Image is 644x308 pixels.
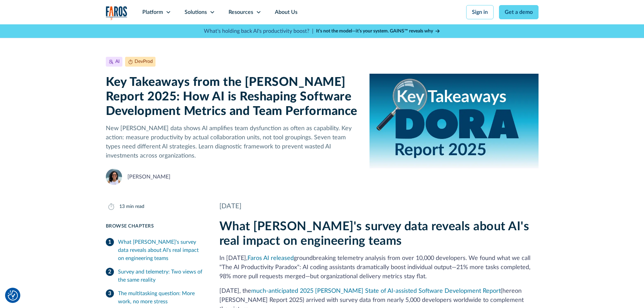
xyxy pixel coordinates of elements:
p: In [DATE], groundbreaking telemetry analysis from over 10,000 developers. We found what we call "... [219,254,539,281]
div: [DATE] [219,201,539,211]
div: Survey and telemetry: Two views of the same reality [118,268,203,284]
div: Resources [229,8,253,16]
strong: It’s not the model—it’s your system. GAINS™ reveals why [316,29,433,33]
div: Browse Chapters [106,223,203,230]
img: Key takeaways from the DORA Report 2025 [369,57,538,185]
div: The multitasking question: More work, no more stress [118,289,203,306]
h1: Key Takeaways from the [PERSON_NAME] Report 2025: How AI is Reshaping Software Development Metric... [106,75,359,119]
div: What [PERSON_NAME]'s survey data reveals about AI's real impact on engineering teams [118,238,203,262]
img: Naomi Lurie [106,169,122,185]
button: Cookie Settings [8,290,18,301]
a: home [106,6,127,20]
div: Solutions [185,8,207,16]
a: much-anticipated 2025 [PERSON_NAME] State of AI-assisted Software Development Report [251,288,501,294]
div: 13 [119,203,125,210]
a: Sign in [466,5,494,19]
img: Revisit consent button [8,290,18,301]
a: It’s not the model—it’s your system. GAINS™ reveals why [316,28,440,35]
div: Platform [142,8,163,16]
p: New [PERSON_NAME] data shows AI amplifies team dysfunction as often as capability. Key action: me... [106,124,359,161]
a: Get a demo [499,5,539,19]
a: What [PERSON_NAME]'s survey data reveals about AI's real impact on engineering teams [106,235,203,265]
h2: What [PERSON_NAME]'s survey data reveals about AI's real impact on engineering teams [219,219,539,248]
a: Faros AI released [247,255,294,261]
div: min read [126,203,144,210]
img: Logo of the analytics and reporting company Faros. [106,6,127,20]
div: AI [115,58,120,65]
div: [PERSON_NAME] [127,173,170,181]
a: Survey and telemetry: Two views of the same reality [106,265,203,287]
div: DevProd [135,58,153,65]
p: What's holding back AI's productivity boost? | [204,27,313,35]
